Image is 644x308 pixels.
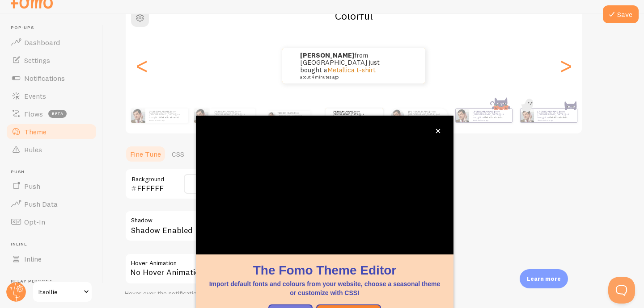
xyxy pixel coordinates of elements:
p: from [GEOGRAPHIC_DATA] just bought a [473,110,508,121]
a: Itsollie [32,281,93,303]
small: about 4 minutes ago [538,119,572,121]
img: Fomo [131,108,145,123]
p: from [GEOGRAPHIC_DATA] just bought a [333,110,369,121]
div: Shadow Enabled [125,210,393,243]
span: Rules [24,145,42,154]
iframe: Help Scout Beacon - Open [608,277,635,304]
div: Hover over the notification for preview [125,290,393,298]
span: Notifications [24,74,65,83]
span: Events [24,92,46,100]
span: Dashboard [24,38,60,47]
img: Fomo [391,109,404,122]
strong: [PERSON_NAME] [149,110,170,113]
a: Push [5,177,97,195]
img: Fomo [455,109,469,122]
span: Flows [24,109,43,118]
a: Flows beta [5,105,97,123]
span: Pop-ups [11,25,97,31]
div: No Hover Animation [125,253,393,284]
a: Theme [5,123,97,141]
span: Settings [24,56,50,65]
span: Push [24,182,40,191]
a: Dashboard [5,33,97,51]
a: Events [5,87,97,105]
h1: The Fomo Theme Editor [207,262,443,279]
span: Inline [11,241,97,247]
span: Theme [24,127,47,136]
button: close, [433,126,443,136]
p: Learn more [527,275,561,283]
a: Metallica t-shirt [483,116,503,119]
a: Notifications [5,69,97,87]
a: Inline [5,250,97,268]
a: Rules [5,141,97,158]
strong: [PERSON_NAME] [538,110,559,113]
p: from [GEOGRAPHIC_DATA] just bought a [277,111,307,121]
strong: [PERSON_NAME] [277,112,295,114]
strong: [PERSON_NAME] [214,110,235,113]
strong: [PERSON_NAME] [473,110,494,113]
p: from [GEOGRAPHIC_DATA] just bought a [300,52,390,79]
strong: [PERSON_NAME] [300,51,354,59]
p: from [GEOGRAPHIC_DATA] just bought a [408,110,444,121]
h2: Colorful [126,9,582,23]
span: Inline [24,254,42,263]
small: about 4 minutes ago [473,119,508,121]
span: Push [11,169,97,175]
a: Metallica t-shirt [160,116,179,119]
button: Save [603,5,639,23]
a: Settings [5,51,97,69]
p: from [GEOGRAPHIC_DATA] just bought a [214,110,251,121]
p: from [GEOGRAPHIC_DATA] just bought a [538,110,573,121]
a: Fine Tune [125,145,166,163]
a: Metallica t-shirt [548,116,568,119]
span: Opt-In [24,217,45,226]
p: from [GEOGRAPHIC_DATA] just bought a [149,110,185,121]
div: Next slide [560,33,571,98]
img: Fomo [268,112,275,119]
span: Relay Persona [11,279,97,284]
strong: [PERSON_NAME] [408,110,430,113]
div: Previous slide [136,33,147,98]
strong: [PERSON_NAME] [333,110,354,113]
a: Push Data [5,195,97,213]
span: Itsollie [38,287,81,297]
a: Metallica t-shirt [327,66,376,74]
span: beta [48,110,67,118]
p: Import default fonts and colours from your website, choose a seasonal theme or customize with CSS! [207,279,443,297]
small: about 4 minutes ago [300,75,387,79]
img: Fomo [520,109,534,122]
a: Opt-In [5,213,97,231]
a: CSS [166,145,190,163]
small: about 4 minutes ago [149,119,184,121]
span: Push Data [24,200,58,208]
img: Fomo [194,108,208,123]
div: Learn more [520,269,568,288]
